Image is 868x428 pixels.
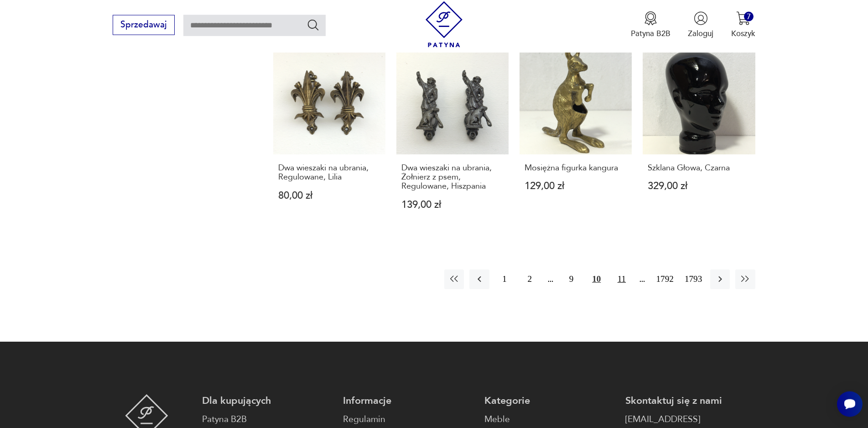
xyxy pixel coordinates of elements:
[731,11,755,39] button: 7Koszyk
[688,28,713,39] p: Zaloguj
[744,12,754,21] div: 7
[631,11,670,39] a: Ikona medaluPatyna B2B
[202,394,332,407] p: Dla kupujących
[654,269,676,289] button: 1792
[401,164,504,191] h3: Dwa wieszaki na ubrania, Żołnierz z psem, Regulowane, Hiszpania
[736,11,750,26] img: Ikona koszyka
[694,11,708,26] img: Ikonka użytkownika
[520,42,632,231] a: Mosiężna figurka kanguraMosiężna figurka kangura129,00 zł
[421,1,467,48] img: Patyna - sklep z meblami i dekoracjami vintage
[561,269,581,289] button: 9
[343,413,473,426] a: Regulamin
[648,181,750,191] p: 329,00 zł
[648,164,750,173] h3: Szklana Głowa, Czarna
[612,269,631,289] button: 11
[631,28,670,39] p: Patyna B2B
[307,18,320,32] button: Szukaj
[688,11,713,39] button: Zaloguj
[643,42,755,231] a: Szklana Głowa, CzarnaSzklana Głowa, Czarna329,00 zł
[731,28,755,39] p: Koszyk
[837,391,863,417] iframe: Smartsupp widget button
[682,269,705,289] button: 1793
[273,42,385,231] a: Dwa wieszaki na ubrania, Regulowane, LiliaDwa wieszaki na ubrania, Regulowane, Lilia80,00 zł
[644,11,658,26] img: Ikona medalu
[278,164,381,182] h3: Dwa wieszaki na ubrania, Regulowane, Lilia
[631,11,670,39] button: Patyna B2B
[343,394,473,407] p: Informacje
[113,15,174,35] button: Sprzedawaj
[202,413,332,426] a: Patyna B2B
[484,394,614,407] p: Kategorie
[625,394,755,407] p: Skontaktuj się z nami
[525,181,627,191] p: 129,00 zł
[396,42,509,231] a: Dwa wieszaki na ubrania, Żołnierz z psem, Regulowane, HiszpaniaDwa wieszaki na ubrania, Żołnierz ...
[113,22,174,29] a: Sprzedawaj
[484,413,614,426] a: Meble
[495,269,515,289] button: 1
[587,269,606,289] button: 10
[278,191,381,201] p: 80,00 zł
[520,269,540,289] button: 2
[525,164,627,173] h3: Mosiężna figurka kangura
[401,200,504,210] p: 139,00 zł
